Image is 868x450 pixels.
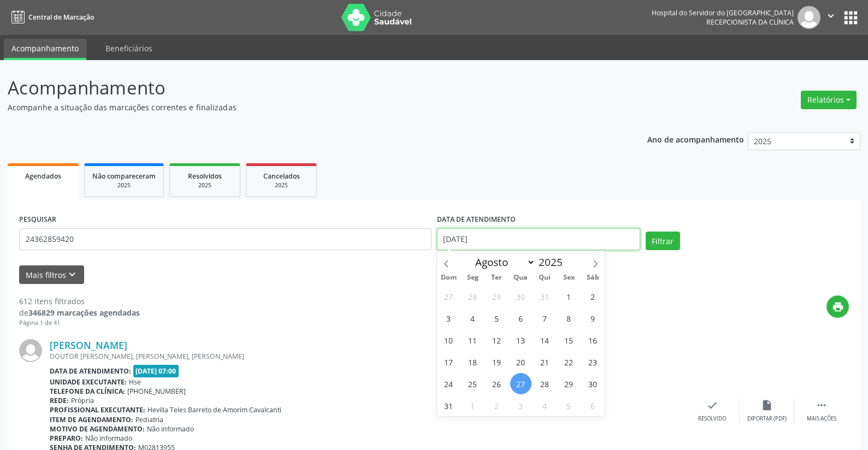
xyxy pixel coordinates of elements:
input: Selecione um intervalo [437,228,640,250]
span: Cancelados [263,171,300,181]
i:  [825,10,837,22]
span: Setembro 5, 2025 [558,395,580,416]
b: Rede: [50,396,69,405]
span: Pediatria [135,415,163,424]
span: Agosto 30, 2025 [582,373,604,394]
i: check [706,399,718,411]
div: 612 itens filtrados [19,295,140,307]
p: Acompanhamento [8,74,605,102]
b: Motivo de agendamento: [50,424,145,434]
span: Agosto 11, 2025 [462,329,483,351]
div: Mais ações [807,415,836,423]
b: Unidade executante: [50,377,127,387]
label: PESQUISAR [19,211,56,228]
b: Item de agendamento: [50,415,133,424]
button: Filtrar [646,232,680,250]
span: Agosto 26, 2025 [486,373,507,394]
span: Agosto 15, 2025 [558,329,580,351]
p: Ano de acompanhamento [647,132,744,146]
span: Setembro 1, 2025 [462,395,483,416]
div: Página 1 de 41 [19,318,140,328]
span: Agosto 17, 2025 [438,351,459,372]
img: img [19,339,42,362]
span: Agosto 29, 2025 [558,373,580,394]
i: insert_drive_file [761,399,773,411]
span: Julho 31, 2025 [534,286,556,307]
b: Preparo: [50,434,83,443]
span: Não compareceram [92,171,156,181]
span: Agosto 24, 2025 [438,373,459,394]
span: Julho 28, 2025 [462,286,483,307]
div: DOUTOR [PERSON_NAME], [PERSON_NAME], [PERSON_NAME] [50,352,685,361]
span: Sex [557,274,581,281]
button: apps [841,8,860,27]
span: Agosto 28, 2025 [534,373,556,394]
span: Agosto 5, 2025 [486,307,507,329]
span: Ter [485,274,509,281]
span: Agosto 8, 2025 [558,307,580,329]
span: Setembro 6, 2025 [582,395,604,416]
div: Hospital do Servidor do [GEOGRAPHIC_DATA] [652,8,794,17]
span: Agosto 10, 2025 [438,329,459,351]
span: Agosto 20, 2025 [510,351,532,372]
a: Central de Marcação [8,8,94,26]
span: Agosto 22, 2025 [558,351,580,372]
span: Agosto 2, 2025 [582,286,604,307]
span: Agosto 3, 2025 [438,307,459,329]
div: Exportar (PDF) [747,415,787,423]
span: Agosto 18, 2025 [462,351,483,372]
i: keyboard_arrow_down [66,269,78,281]
i: print [832,301,844,313]
button:  [820,6,841,29]
span: Qui [533,274,557,281]
span: Agosto 4, 2025 [462,307,483,329]
span: Agosto 31, 2025 [438,395,459,416]
div: de [19,307,140,318]
button: Mais filtroskeyboard_arrow_down [19,265,84,285]
div: 2025 [178,181,232,190]
b: Data de atendimento: [50,366,131,376]
span: Qua [509,274,533,281]
span: Agosto 21, 2025 [534,351,556,372]
span: Agosto 1, 2025 [558,286,580,307]
a: [PERSON_NAME] [50,339,127,351]
b: Profissional executante: [50,405,145,415]
span: Setembro 2, 2025 [486,395,507,416]
span: Agosto 6, 2025 [510,307,532,329]
img: img [798,6,820,29]
select: Month [470,254,536,270]
span: Agosto 19, 2025 [486,351,507,372]
span: Agosto 16, 2025 [582,329,604,351]
span: Setembro 3, 2025 [510,395,532,416]
span: Seg [460,274,485,281]
span: Agosto 13, 2025 [510,329,532,351]
span: Dom [437,274,461,281]
i:  [816,399,828,411]
strong: 346829 marcações agendadas [28,307,140,318]
a: Acompanhamento [4,39,86,60]
span: Agosto 25, 2025 [462,373,483,394]
span: Julho 30, 2025 [510,286,532,307]
button: print [826,295,849,318]
input: Year [535,255,571,269]
span: Agosto 14, 2025 [534,329,556,351]
div: Resolvido [698,415,726,423]
span: Setembro 4, 2025 [534,395,556,416]
span: Hevilla Teles Barreto de Amorim Cavalcanti [147,405,281,415]
span: Julho 27, 2025 [438,286,459,307]
span: Agosto 23, 2025 [582,351,604,372]
span: Hse [129,377,141,387]
span: Agendados [25,171,61,181]
span: Sáb [581,274,605,281]
span: Julho 29, 2025 [486,286,507,307]
input: Nome, código do beneficiário ou CPF [19,228,432,250]
span: Própria [71,396,94,405]
span: Agosto 9, 2025 [582,307,604,329]
div: 2025 [92,181,156,190]
button: Relatórios [801,91,857,109]
span: Não informado [147,424,194,434]
span: Agosto 7, 2025 [534,307,556,329]
div: 2025 [254,181,309,190]
span: Agosto 27, 2025 [510,373,532,394]
span: Agosto 12, 2025 [486,329,507,351]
